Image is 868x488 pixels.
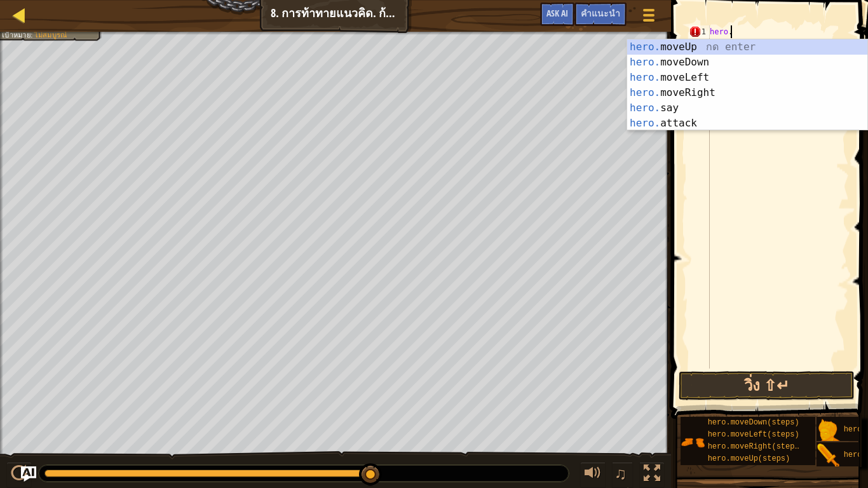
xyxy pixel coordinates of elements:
[581,7,620,19] span: คำแนะนำ
[708,430,799,439] span: hero.moveLeft(steps)
[708,442,804,451] span: hero.moveRight(steps)
[679,371,855,400] button: วิ่ง ⇧↵
[6,462,32,488] button: Ctrl + P: Pause
[708,418,799,427] span: hero.moveDown(steps)
[21,466,36,482] button: Ask AI
[689,25,710,38] div: 1
[633,3,665,32] button: แสดงเมนูเกมส์
[689,38,710,51] div: 2
[540,3,574,26] button: Ask AI
[708,454,790,463] span: hero.moveUp(steps)
[612,462,634,488] button: ♫
[681,430,705,454] img: portrait.png
[639,462,665,488] button: สลับเป็นเต็มจอ
[817,444,841,468] img: portrait.png
[580,462,606,488] button: ปรับระดับเสียง
[546,7,568,19] span: Ask AI
[817,418,841,442] img: portrait.png
[614,464,627,483] span: ♫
